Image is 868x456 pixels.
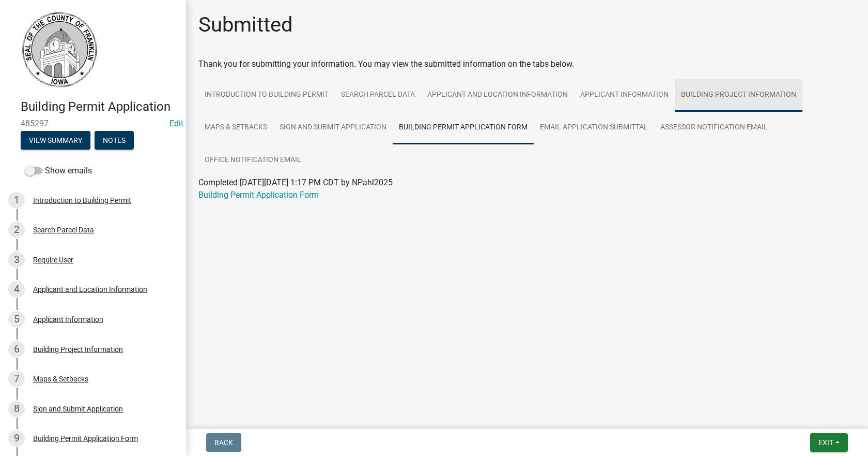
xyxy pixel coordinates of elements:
label: Show emails [25,165,92,177]
a: Office Notification Email [198,144,307,177]
div: Introduction to Building Permit [33,197,131,204]
img: Franklin County, Iowa [21,11,98,89]
a: Applicant and Location Information [421,79,574,112]
a: Building Project Information [675,79,802,112]
div: 2 [8,222,25,238]
div: Applicant and Location Information [33,286,147,293]
a: Assessor Notification Email [654,111,774,144]
a: Email Application Submittal [534,111,654,144]
button: Back [206,433,241,452]
div: 3 [8,252,25,268]
div: Building Permit Application Form [33,435,138,442]
div: Require User [33,256,73,263]
button: View Summary [21,131,90,150]
a: Building Permit Application Form [198,190,319,200]
div: 4 [8,281,25,298]
a: Maps & Setbacks [198,111,273,144]
a: Introduction to Building Permit [198,79,335,112]
wm-modal-confirm: Edit Application Number [169,119,183,128]
button: Notes [95,131,134,150]
div: 7 [8,371,25,387]
div: Applicant Information [33,316,103,323]
wm-modal-confirm: Summary [21,137,90,145]
span: 485297 [21,119,165,128]
div: Building Project Information [33,346,123,353]
span: Back [214,438,233,447]
h4: Building Permit Application [21,99,178,114]
span: Exit [818,438,833,447]
a: Applicant Information [574,79,675,112]
div: 8 [8,401,25,417]
div: 5 [8,311,25,328]
wm-modal-confirm: Notes [95,137,134,145]
div: 1 [8,192,25,209]
div: Thank you for submitting your information. You may view the submitted information on the tabs below. [198,58,856,70]
div: Maps & Setbacks [33,375,88,383]
a: Search Parcel Data [335,79,421,112]
div: Search Parcel Data [33,226,94,233]
a: Edit [169,119,183,128]
a: Building Permit Application Form [393,111,534,144]
div: Sign and Submit Application [33,405,123,413]
button: Exit [810,433,848,452]
a: Sign and Submit Application [273,111,393,144]
span: Completed [DATE][DATE] 1:17 PM CDT by NPahl2025 [198,178,393,187]
div: 9 [8,430,25,447]
h1: Submitted [198,12,293,37]
div: 6 [8,341,25,358]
